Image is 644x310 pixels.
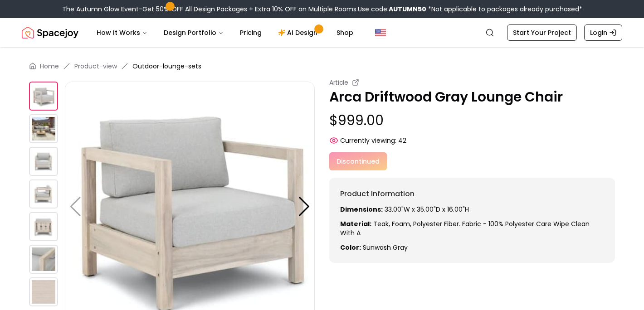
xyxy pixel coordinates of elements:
[426,5,582,14] span: *Not applicable to packages already purchased*
[29,82,58,111] img: https://storage.googleapis.com/spacejoy-main/assets/6253979955bc0a0036fde3e4/product_0_fjf3kaka1mf7
[22,18,622,47] nav: Global
[74,62,117,71] a: Product-view
[584,24,622,41] a: Login
[340,205,383,214] strong: Dimensions:
[29,212,58,241] img: https://storage.googleapis.com/spacejoy-main/assets/6253979955bc0a0036fde3e4/product_4_jhm84o793p1
[29,147,58,176] img: https://storage.googleapis.com/spacejoy-main/assets/6253979955bc0a0036fde3e4/product_2_ea59a03o4np6
[271,24,327,42] a: AI Design
[29,245,58,274] img: https://storage.googleapis.com/spacejoy-main/assets/6253979955bc0a0036fde3e4/product_5_029do8dmnie9i
[340,189,604,199] h6: Product Information
[22,24,78,42] img: Spacejoy Logo
[29,62,615,71] nav: breadcrumb
[375,27,386,38] img: United States
[89,24,361,42] nav: Main
[156,24,231,42] button: Design Portfolio
[363,243,408,252] span: sunwash gray
[132,62,201,71] span: Outdoor-lounge-sets
[340,219,371,228] strong: Material:
[29,114,58,143] img: https://storage.googleapis.com/spacejoy-main/assets/6253979955bc0a0036fde3e4/product_1_8dn5bh565kpj
[62,5,582,14] div: The Autumn Glow Event-Get 50% OFF All Design Packages + Extra 10% OFF on Multiple Rooms.
[340,243,361,252] strong: Color:
[22,24,78,42] a: Spacejoy
[340,136,396,145] span: Currently viewing:
[29,179,58,208] img: https://storage.googleapis.com/spacejoy-main/assets/6253979955bc0a0036fde3e4/product_3_akcael288229
[29,277,58,306] img: https://storage.googleapis.com/spacejoy-main/assets/6253979955bc0a0036fde3e4/product_0_g8apfb8g9l48
[340,219,590,237] span: Teak, foam, polyester fiber. Fabric - 100% polyester Care Wipe clean with a
[40,62,59,71] a: Home
[329,78,348,87] small: Article
[507,24,577,41] a: Start Your Project
[340,205,604,214] p: 33.00"W x 35.00"D x 16.00"H
[233,24,269,42] a: Pricing
[329,24,361,42] a: Shop
[329,112,615,129] p: $999.00
[358,5,426,14] span: Use code:
[398,136,406,145] span: 42
[89,24,155,42] button: How It Works
[389,5,426,14] b: AUTUMN50
[329,89,615,105] p: Arca Driftwood Gray Lounge Chair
